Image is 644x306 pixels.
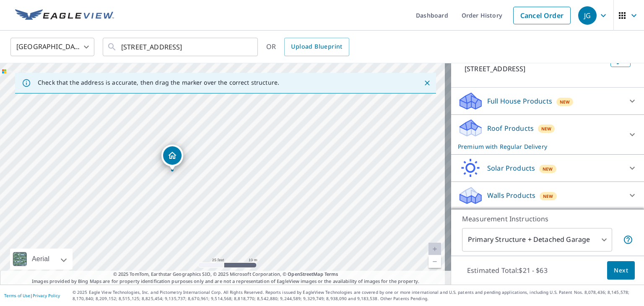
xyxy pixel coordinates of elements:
[607,261,635,280] button: Next
[4,293,30,298] a: Terms of Use
[10,35,94,59] div: [GEOGRAPHIC_DATA]
[161,145,183,171] div: Dropped pin, building 1, Residential property, 4225 Rock Bend Dr College Station, TX 77845
[266,38,349,56] div: OR
[541,125,552,132] span: New
[428,243,441,255] a: Current Level 20, Zoom In Disabled
[33,293,60,298] a: Privacy Policy
[29,249,52,270] div: Aerial
[10,249,73,270] div: Aerial
[623,235,633,245] span: Your report will include the primary structure and a detached garage if one exists.
[15,9,114,22] img: EV Logo
[38,79,279,86] p: Check that the address is accurate, then drag the marker over the correct structure.
[458,142,622,151] p: Premium with Regular Delivery
[543,166,553,172] span: New
[460,261,554,280] p: Estimated Total: $21 - $63
[462,228,612,252] div: Primary Structure + Detached Garage
[73,289,640,302] p: © 2025 Eagle View Technologies, Inc. and Pictometry International Corp. All Rights Reserved. Repo...
[458,158,637,178] div: Solar ProductsNew
[513,7,571,24] a: Cancel Order
[487,190,535,200] p: Walls Products
[113,271,338,278] span: © 2025 TomTom, Earthstar Geographics SIO, © 2025 Microsoft Corporation, ©
[428,255,441,268] a: Current Level 20, Zoom Out
[284,38,349,56] a: Upload Blueprint
[487,123,534,133] p: Roof Products
[288,271,323,277] a: OpenStreetMap
[543,193,553,200] span: New
[465,64,607,74] p: [STREET_ADDRESS]
[560,99,570,105] span: New
[462,214,633,224] p: Measurement Instructions
[458,118,637,151] div: Roof ProductsNewPremium with Regular Delivery
[291,41,342,52] span: Upload Blueprint
[487,163,535,173] p: Solar Products
[422,78,433,88] button: Close
[487,96,552,106] p: Full House Products
[614,265,628,276] span: Next
[4,293,60,298] p: |
[121,35,241,59] input: Search by address or latitude-longitude
[458,91,637,111] div: Full House ProductsNew
[578,6,597,25] div: JG
[458,185,637,205] div: Walls ProductsNew
[325,271,338,277] a: Terms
